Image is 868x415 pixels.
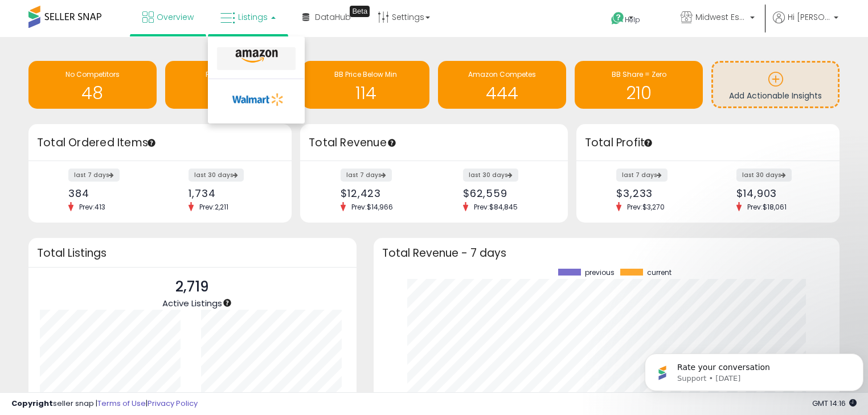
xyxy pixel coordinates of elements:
span: No Competitors [65,69,120,79]
div: 1,734 [189,187,272,199]
h1: 114 [308,84,424,102]
span: Midwest Estore [695,11,747,23]
label: last 30 days [736,169,792,182]
span: Add Actionable Insights [729,90,822,101]
div: seller snap | | [11,398,198,409]
h1: 48 [34,84,151,102]
span: Help [625,15,640,24]
h3: Total Listings [37,249,348,257]
a: Terms of Use [97,398,146,409]
a: BB Price Below Min 114 [302,61,430,109]
div: Tooltip anchor [350,6,370,17]
span: current [647,269,672,277]
div: $3,233 [616,187,699,199]
span: Amazon Competes [468,69,536,79]
span: previous [585,269,615,277]
span: Active Listings [162,297,222,309]
div: Tooltip anchor [146,138,157,148]
a: Help [602,3,662,37]
span: Revenue Drop [206,69,253,79]
span: BB Share = Zero [612,69,666,79]
span: Prev: 413 [73,202,111,212]
span: BB Price Below Min [334,69,397,79]
span: Prev: $18,061 [742,202,792,212]
h3: Total Ordered Items [37,135,283,151]
span: Prev: 2,211 [194,202,234,212]
div: $14,903 [736,187,820,199]
a: Hi [PERSON_NAME] [773,11,838,37]
strong: Copyright [11,398,53,409]
p: 2,719 [162,276,222,298]
label: last 7 days [68,169,120,182]
label: last 30 days [189,169,244,182]
a: Revenue Drop 83 [165,61,293,109]
a: No Competitors 48 [28,61,157,109]
div: $12,423 [341,187,425,199]
div: Tooltip anchor [387,138,397,148]
h1: 210 [580,84,697,102]
h3: Total Revenue - 7 days [382,249,831,257]
a: Add Actionable Insights [713,63,838,106]
span: Prev: $84,845 [468,202,523,212]
span: Listings [238,11,268,23]
h1: 444 [444,84,560,102]
label: last 30 days [463,169,518,182]
h3: Total Revenue [309,135,559,151]
span: Overview [157,11,194,23]
span: Hi [PERSON_NAME] [788,11,830,23]
span: Prev: $14,966 [346,202,399,212]
h1: 83 [171,84,288,102]
div: Tooltip anchor [643,138,653,148]
h3: Total Profit [585,135,831,151]
a: Privacy Policy [148,398,198,409]
a: Amazon Competes 444 [438,61,566,109]
i: Get Help [611,11,625,26]
label: last 7 days [341,169,392,182]
a: BB Share = Zero 210 [575,61,703,109]
span: Prev: $3,270 [621,202,670,212]
label: last 7 days [616,169,668,182]
div: 384 [68,187,152,199]
span: DataHub [315,11,351,23]
iframe: Intercom notifications message [640,330,868,409]
div: Tooltip anchor [222,298,232,308]
div: $62,559 [463,187,548,199]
